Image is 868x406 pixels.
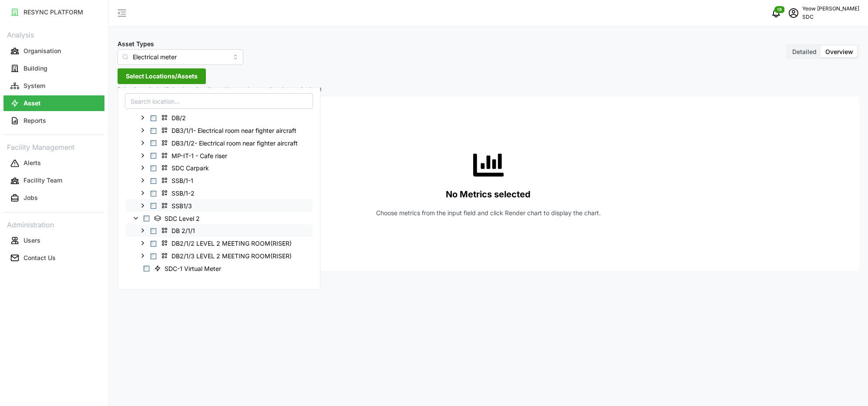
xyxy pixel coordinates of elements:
a: Reports [3,112,104,129]
a: Alerts [3,155,104,172]
p: Reports [24,116,46,125]
span: DB/2 [172,114,186,122]
button: Facility Team [3,173,104,189]
span: SSB/1-2 [172,189,195,198]
span: Overview [825,48,853,55]
span: Select MP-IT-1 - Cafe riser [151,153,156,159]
span: Select DB/2 [151,115,156,121]
span: SSB/1-1 [172,176,193,185]
a: Facility Team [3,172,104,189]
button: Alerts [3,156,104,171]
a: Jobs [3,189,104,207]
a: Building [3,60,104,77]
span: SDC-1 Virtual Meter [151,263,227,273]
p: Users [24,236,40,245]
span: Select SSB1/3 [151,203,156,209]
button: Jobs [3,190,104,206]
span: SDC-1 Virtual Meter [165,264,221,273]
p: System [24,81,45,90]
span: MP-IT-1 - Cafe riser [172,151,227,160]
span: SDC Carpark [158,162,215,173]
span: DB3/1/1- Electrical room near fighter aircraft [158,125,303,135]
a: Organisation [3,42,104,60]
input: Search location... [125,93,313,109]
button: Contact Us [3,250,104,266]
a: Asset [3,95,104,112]
span: DB3/1/2- Electrical room near fighter aircraft [172,139,298,148]
p: Choose metrics from the input field and click Render chart to display the chart. [376,209,601,217]
span: 18 [777,7,782,13]
a: System [3,77,104,95]
a: Users [3,232,104,249]
span: SSB1/3 [158,200,198,211]
span: DB/1-MPH Hallway [172,101,225,110]
span: Select SDC Level 2 [144,216,149,221]
span: SSB1/3 [172,202,192,210]
button: Select Locations/Assets [118,68,206,84]
p: Jobs [24,193,38,202]
span: DB2/1/3 LEVEL 2 MEETING ROOM(RISER) [158,250,298,261]
button: Building [3,61,104,76]
button: Users [3,233,104,248]
span: Select Locations/Assets [126,69,198,84]
span: Select DB2/1/3 LEVEL 2 MEETING ROOM(RISER) [151,253,156,259]
span: DB3/1/1- Electrical room near fighter aircraft [172,126,296,135]
span: DB 2/1/1 [172,227,195,235]
span: Select SSB/1-1 [151,178,156,184]
button: Reports [3,113,104,129]
span: Select DB2/1/2 LEVEL 2 MEETING ROOM(RISER) [151,241,156,247]
button: schedule [785,4,802,22]
button: RESYNC PLATFORM [3,4,104,20]
p: Organisation [24,47,61,55]
span: DB2/1/3 LEVEL 2 MEETING ROOM(RISER) [172,252,292,261]
a: Contact Us [3,249,104,267]
p: Administration [3,218,104,230]
div: Select Locations/Assets [118,88,320,290]
span: DB2/1/2 LEVEL 2 MEETING ROOM(RISER) [172,239,292,248]
p: No Metrics selected [446,187,531,202]
p: Facility Team [24,176,62,185]
span: Detailed [792,48,817,55]
p: Contact Us [24,254,56,262]
p: Building [24,64,47,73]
span: DB 2/1/1 [158,225,201,236]
span: SDC Carpark [172,164,209,173]
span: SSB/1-2 [158,188,201,198]
span: SSB/1-1 [158,175,199,186]
p: Alerts [24,159,41,167]
p: SDC [802,13,859,21]
span: Select SSB/1-2 [151,190,156,196]
p: RESYNC PLATFORM [24,8,83,17]
span: Select DB 2/1/1 [151,228,156,234]
button: System [3,78,104,94]
span: Select SDC-1 Virtual Meter [144,266,149,271]
span: DB3/1/2- Electrical room near fighter aircraft [158,138,304,148]
span: Select SDC Carpark [151,166,156,171]
span: DB/1-MPH Hallway [158,100,231,110]
button: Asset [3,95,104,111]
span: SDC Level 2 [151,213,206,223]
a: RESYNC PLATFORM [3,3,104,21]
span: DB2/1/2 LEVEL 2 MEETING ROOM(RISER) [158,238,298,248]
p: Select items in the 'Select Locations/Assets' button above to view the metrics input [118,86,859,93]
label: Asset Types [118,39,154,49]
span: Select DB3/1/1- Electrical room near fighter aircraft [151,128,156,133]
span: Select DB3/1/2- Electrical room near fighter aircraft [151,140,156,146]
span: MP-IT-1 - Cafe riser [158,150,233,160]
p: Analysis [3,28,104,41]
p: Yeow [PERSON_NAME] [802,5,859,13]
span: SDC Level 2 [165,214,200,223]
p: Asset [24,99,40,108]
button: Organisation [3,43,104,59]
button: notifications [767,4,785,22]
span: DB/2 [158,112,192,123]
p: Facility Management [3,140,104,153]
